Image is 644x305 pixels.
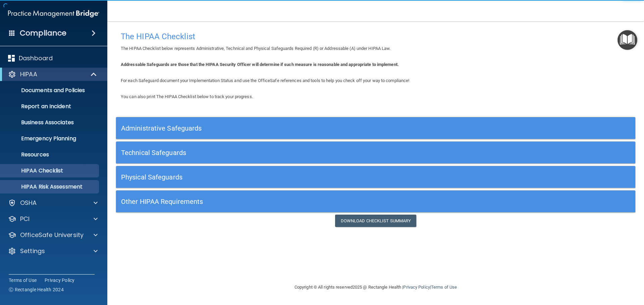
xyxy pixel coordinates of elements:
span: For each Safeguard document your Implementation Status and use the OfficeSafe references and tool... [121,78,409,83]
b: Addressable Safeguards are those that the HIPAA Security Officer will determine if such measure i... [121,62,399,67]
p: Dashboard [19,54,53,62]
p: HIPAA Checklist [4,167,96,174]
p: HIPAA [20,70,37,78]
div: Copyright © All rights reserved 2025 @ Rectangle Health | | [253,277,498,298]
button: Open Resource Center [618,30,637,50]
span: You can also print The HIPAA Checklist below to track your progress. [121,94,253,99]
a: HIPAA [8,70,97,78]
a: OfficeSafe University [8,231,98,239]
a: Privacy Policy [45,277,75,284]
a: PCI [8,215,98,223]
p: Business Associates [4,119,96,126]
img: dashboard.aa5b2476.svg [8,55,15,62]
a: Privacy Policy [403,285,430,290]
p: Settings [20,247,45,255]
p: Documents and Policies [4,87,96,94]
span: Ⓒ Rectangle Health 2024 [9,286,64,293]
span: The HIPAA Checklist below represents Administrative, Technical and Physical Safeguards Required (... [121,46,391,51]
img: PMB logo [8,7,99,20]
p: Report an Incident [4,103,96,110]
p: Emergency Planning [4,135,96,142]
p: Resources [4,151,96,158]
h5: Administrative Safeguards [121,125,500,132]
a: Terms of Use [431,285,457,290]
a: Dashboard [8,54,98,62]
a: OSHA [8,199,98,207]
h5: Technical Safeguards [121,149,500,156]
p: OfficeSafe University [20,231,84,239]
h4: The HIPAA Checklist [121,32,631,41]
h5: Other HIPAA Requirements [121,198,500,205]
h4: Compliance [20,28,66,38]
a: Terms of Use [9,277,37,284]
p: HIPAA Risk Assessment [4,183,96,190]
h5: Physical Safeguards [121,173,500,181]
a: Settings [8,247,98,255]
p: OSHA [20,199,37,207]
p: PCI [20,215,30,223]
a: Download Checklist Summary [335,215,417,227]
